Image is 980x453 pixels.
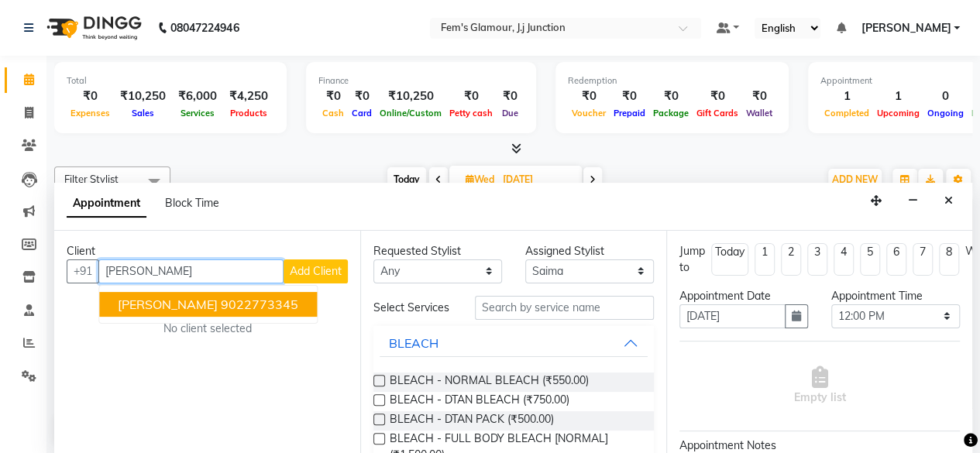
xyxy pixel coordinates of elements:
div: Appointment Date [679,288,808,304]
div: Total [67,74,274,88]
div: Select Services [362,300,463,316]
span: Prepaid [610,108,649,118]
div: ₹0 [67,88,114,105]
span: BLEACH - DTAN BLEACH (₹750.00) [390,392,569,411]
span: ADD NEW [832,173,878,185]
div: ₹0 [649,88,693,105]
span: Filter Stylist [64,173,119,185]
span: Package [649,108,693,118]
div: No client selected [104,321,311,337]
div: ₹0 [445,88,497,105]
button: Close [937,189,960,213]
span: Petty cash [445,108,497,118]
span: BLEACH - NORMAL BLEACH (₹550.00) [390,372,589,392]
li: 2 [781,243,801,276]
div: ₹10,250 [376,88,445,105]
span: Wed [462,173,498,185]
span: Empty list [794,366,846,406]
div: ₹10,250 [114,88,172,105]
div: Requested Stylist [373,243,502,259]
button: ADD NEW [828,169,882,190]
span: Gift Cards [693,108,742,118]
button: +91 [67,259,99,283]
li: 5 [860,243,880,276]
div: BLEACH [389,334,438,352]
span: [PERSON_NAME] [861,20,951,36]
div: ₹0 [318,88,348,105]
div: ₹0 [610,88,649,105]
input: yyyy-mm-dd [679,304,786,328]
span: Due [498,108,522,118]
div: 1 [820,88,873,105]
input: Search by service name [475,296,654,320]
span: Add Client [290,264,342,278]
li: 1 [755,243,775,276]
li: 8 [939,243,959,276]
span: Card [348,108,376,118]
span: Services [177,108,218,118]
input: 2025-10-22 [498,168,576,191]
div: ₹0 [742,88,776,105]
span: Voucher [568,108,610,118]
div: Jump to [679,243,705,276]
div: Client [67,243,348,259]
div: 1 [873,88,923,105]
span: Online/Custom [376,108,445,118]
button: BLEACH [380,329,648,357]
span: Upcoming [873,108,923,118]
li: 4 [834,243,854,276]
div: ₹0 [348,88,376,105]
input: Search by Name/Mobile/Email/Code [98,259,284,283]
div: ₹6,000 [172,88,223,105]
div: ₹0 [497,88,524,105]
span: Block Time [165,196,219,210]
li: 3 [807,243,827,276]
li: 7 [913,243,933,276]
div: ₹4,250 [223,88,274,105]
span: Expenses [67,108,114,118]
div: Redemption [568,74,776,88]
div: ₹0 [693,88,742,105]
span: [PERSON_NAME] [118,297,218,312]
span: Sales [128,108,158,118]
span: Products [226,108,271,118]
span: Completed [820,108,873,118]
span: Cash [318,108,348,118]
div: Appointment Time [831,288,960,304]
div: 0 [923,88,968,105]
div: Today [715,244,744,260]
li: 6 [886,243,906,276]
span: Wallet [742,108,776,118]
span: Ongoing [923,108,968,118]
div: ₹0 [568,88,610,105]
img: logo [40,6,146,50]
b: 08047224946 [170,6,239,50]
span: Today [387,167,426,191]
div: Finance [318,74,524,88]
button: Add Client [284,259,348,283]
ngb-highlight: 9022773345 [221,297,298,312]
span: Appointment [67,190,146,218]
span: BLEACH - DTAN PACK (₹500.00) [390,411,554,431]
div: Assigned Stylist [525,243,654,259]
